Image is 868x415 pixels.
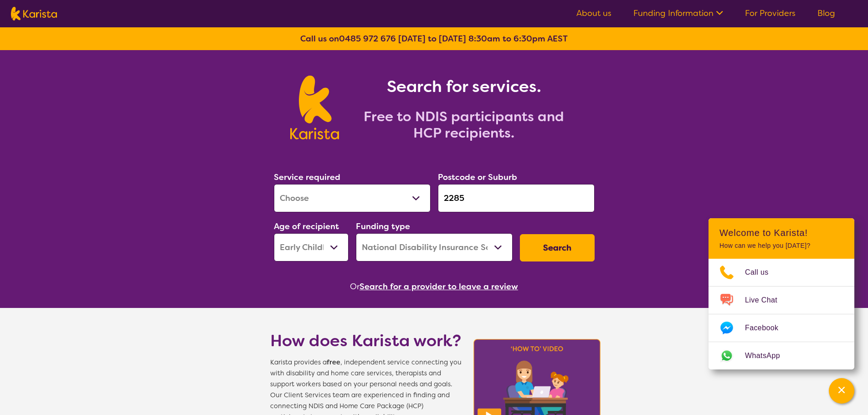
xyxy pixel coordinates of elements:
a: For Providers [745,8,796,19]
h1: How does Karista work? [270,330,462,352]
a: Blog [817,8,835,19]
a: Funding Information [633,8,723,19]
label: Service required [274,172,340,183]
a: Web link opens in a new tab. [709,342,854,369]
span: Facebook [745,321,789,335]
input: Type [438,184,595,212]
ul: Choose channel [709,259,854,369]
span: Live Chat [745,293,788,307]
b: Call us on [DATE] to [DATE] 8:30am to 6:30pm AEST [300,33,568,44]
p: How can we help you [DATE]? [719,242,843,250]
label: Age of recipient [274,221,339,232]
button: Search for a provider to leave a review [360,280,518,293]
div: Channel Menu [709,218,854,369]
h2: Welcome to Karista! [719,227,843,238]
a: About us [576,8,611,19]
label: Funding type [356,221,410,232]
h2: Free to NDIS participants and HCP recipients. [350,108,578,141]
a: 0485 972 676 [339,33,396,44]
b: free [327,358,340,367]
span: Call us [745,266,780,279]
button: Channel Menu [829,378,854,404]
h1: Search for services. [350,76,578,97]
label: Postcode or Suburb [438,172,517,183]
img: Karista logo [290,76,339,139]
img: Karista logo [11,7,57,20]
span: Or [350,280,360,293]
button: Search [520,234,595,261]
span: WhatsApp [745,349,791,363]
